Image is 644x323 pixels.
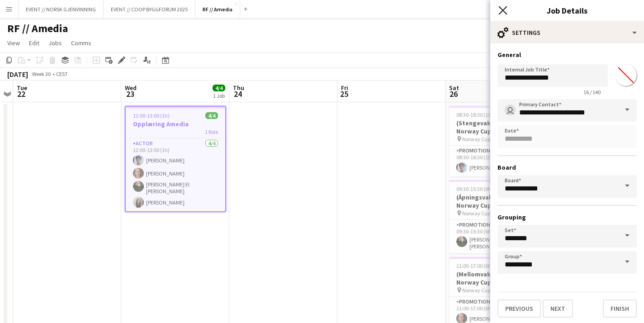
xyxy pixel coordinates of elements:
span: 4/4 [205,112,218,119]
button: Finish [603,299,637,318]
app-job-card: 08:30-18:30 (10h)1/1(Stengevakt) Amedia på Norway Cup Norway Cup1 RolePromotional Staffing (Brand... [449,106,550,176]
span: 09:30-15:30 (6h) [456,185,493,192]
span: Comms [71,39,91,47]
span: 1 Role [205,128,218,135]
span: Norway Cup [462,210,490,217]
h3: (Åpningsvakt) Amedia på Norway Cup [449,193,550,209]
h3: General [497,51,637,59]
span: Norway Cup [462,287,490,294]
span: Week 30 [30,71,52,77]
span: Sat [449,84,459,92]
app-card-role: Promotional Staffing (Brand Ambassadors)1/108:30-18:30 (10h)[PERSON_NAME] [449,146,550,176]
span: 26 [448,89,459,99]
span: Edit [29,39,39,47]
a: View [4,37,24,49]
a: Comms [67,37,95,49]
span: View [7,39,20,47]
h3: Opplæring Amedia [126,120,225,128]
span: 12:00-13:00 (1h) [133,112,170,119]
button: EVENT // NORSK GJENVINNING [19,0,104,18]
span: 08:30-18:30 (10h) [456,111,496,118]
span: 22 [15,89,27,99]
app-job-card: 12:00-13:00 (1h)4/4Opplæring Amedia1 RoleActor4/412:00-13:00 (1h)[PERSON_NAME][PERSON_NAME][PERSO... [125,106,226,212]
app-card-role: Actor4/412:00-13:00 (1h)[PERSON_NAME][PERSON_NAME][PERSON_NAME] El [PERSON_NAME][PERSON_NAME] [126,138,225,211]
span: 11:00-17:00 (6h) [456,262,493,269]
app-job-card: 09:30-15:30 (6h)1/1(Åpningsvakt) Amedia på Norway Cup Norway Cup1 RolePromotional Staffing (Brand... [449,180,550,253]
span: Tue [17,84,27,92]
span: Fri [341,84,348,92]
span: Thu [233,84,244,92]
span: 25 [340,89,348,99]
button: Previous [497,299,541,318]
div: [DATE] [7,70,28,79]
span: 23 [123,89,137,99]
button: RF // Amedia [195,0,240,18]
a: Jobs [45,37,66,49]
div: CEST [56,71,68,77]
a: Edit [25,37,43,49]
h3: (Mellomvakt) Amedia på Norway Cup [449,270,550,286]
span: Wed [125,84,137,92]
h3: Grouping [497,213,637,221]
h1: RF // Amedia [7,22,68,35]
button: Next [543,299,573,318]
div: 1 Job [213,92,225,99]
h3: (Stengevakt) Amedia på Norway Cup [449,119,550,135]
span: Norway Cup [462,136,490,142]
span: Jobs [48,39,62,47]
div: Settings [490,22,644,43]
h3: Job Details [490,5,644,16]
span: 16 / 140 [576,89,608,95]
span: 4/4 [213,85,225,91]
app-card-role: Promotional Staffing (Brand Ambassadors)1/109:30-15:30 (6h)[PERSON_NAME] El [PERSON_NAME] [449,220,550,253]
button: EVENT // COOP BYGGFORUM 2025 [104,0,195,18]
span: 24 [232,89,244,99]
h3: Board [497,163,637,171]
